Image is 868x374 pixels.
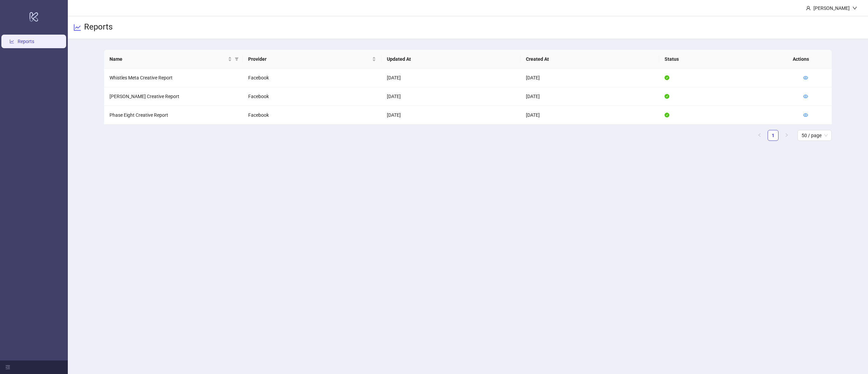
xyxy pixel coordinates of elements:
td: Phase Eight Creative Report [104,106,243,125]
span: eye [803,75,808,80]
span: check-circle [665,94,669,99]
span: Provider [248,55,371,63]
td: Facebook [243,87,381,106]
td: [DATE] [520,106,659,125]
a: eye [803,112,808,118]
th: Actions [787,50,821,69]
a: Reports [18,39,34,44]
span: down [852,6,857,11]
td: [DATE] [381,106,520,125]
td: Facebook [243,69,381,87]
td: Whistles Meta Creative Report [104,69,243,87]
div: [PERSON_NAME] [811,4,852,12]
div: Page Size [797,130,832,141]
td: [DATE] [381,69,520,87]
th: Created At [520,50,659,69]
li: Next Page [781,130,792,141]
th: Updated At [381,50,520,69]
h3: Reports [84,22,113,33]
td: [DATE] [520,87,659,106]
span: line-chart [73,23,81,32]
a: 1 [768,130,778,141]
th: Status [659,50,798,69]
button: right [781,130,792,141]
td: [DATE] [520,69,659,87]
span: filter [233,54,240,64]
li: 1 [768,130,778,141]
span: right [785,133,789,137]
span: filter [235,57,239,61]
th: Name [104,50,243,69]
button: left [754,130,765,141]
span: eye [803,94,808,99]
span: 50 / page [802,130,828,141]
td: [PERSON_NAME] Creative Report [104,87,243,106]
td: [DATE] [381,87,520,106]
span: left [757,133,762,137]
span: check-circle [665,113,669,117]
li: Previous Page [754,130,765,141]
span: check-circle [665,75,669,80]
span: Name [110,55,226,63]
a: eye [803,94,808,99]
span: menu-fold [5,365,10,370]
a: eye [803,75,808,80]
span: user [806,6,811,11]
th: Provider [243,50,381,69]
td: Facebook [243,106,381,125]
